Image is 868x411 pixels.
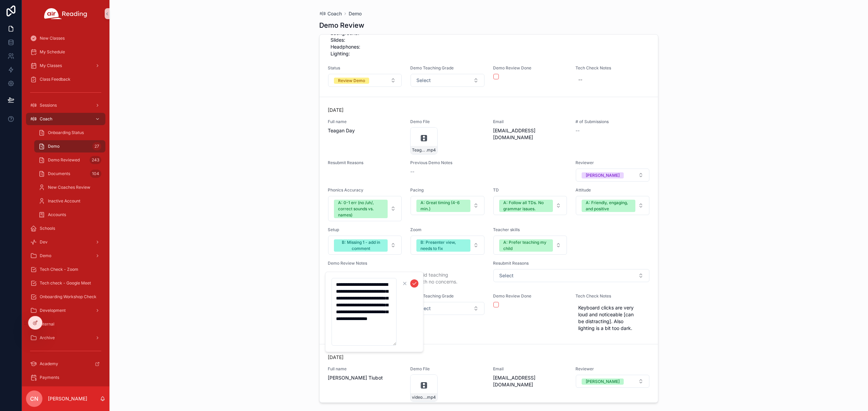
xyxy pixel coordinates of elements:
span: My Schedule [40,49,65,55]
span: Email [493,119,567,124]
img: App logo [44,8,87,19]
a: Documents104 [34,168,105,180]
a: Coach [26,113,105,125]
button: Select Button [493,196,567,215]
span: CN [30,395,38,403]
span: Attitude [575,187,650,193]
span: Teagan-Day-Air-intervew [412,147,426,153]
a: Tech check - Google Meet [26,277,105,289]
button: Unselect B_MISSING_1_ADD_IN_COMMENT [334,239,388,252]
span: Payments [40,375,59,380]
span: Onboarding Workshop Check [40,294,96,300]
div: [PERSON_NAME] [586,379,620,385]
a: Tech Check - Zoom [26,263,105,276]
a: Schools [26,222,105,235]
span: Demo File [410,366,484,372]
div: Review Demo [338,78,365,84]
button: Select Button [411,302,484,315]
span: .mp4 [426,395,436,400]
span: Reviewer [575,160,650,165]
span: .mp4 [426,147,436,153]
a: Archive [26,332,105,344]
span: # of Submissions [575,119,650,124]
button: Select Button [493,269,650,282]
button: Select Button [576,196,649,215]
a: New Classes [26,32,105,44]
div: 27 [92,142,101,150]
span: Resubmit Reasons [493,261,650,266]
span: Demo [48,144,60,149]
div: A: Follow all TDs. No grammar issues. [503,200,549,212]
a: Demo27 [34,140,105,153]
h1: Demo Review [319,21,364,30]
span: Teagan Day [328,127,402,134]
a: Internal [26,318,105,330]
button: Select Button [411,236,484,255]
span: Onboarding Status [48,130,84,135]
span: Select [499,272,514,279]
span: Email [493,366,567,372]
a: Development [26,304,105,317]
a: My Classes [26,59,105,72]
div: 104 [90,170,101,178]
a: Inactive Account [34,195,105,207]
div: A: Prefer teaching my child [503,239,549,252]
p: [PERSON_NAME] [48,395,87,402]
div: A: 0-1 err (no /uh/, correct sounds vs. names) [338,200,384,218]
div: B: Presenter view, needs to fix [420,239,466,252]
a: Onboarding Status [34,127,105,139]
span: Sessions [40,103,57,108]
p: [DATE] [328,107,344,114]
span: Demo File [410,119,484,124]
span: Accounts [48,212,66,217]
span: Development [40,308,66,313]
a: Demo Reviewed243 [34,154,105,166]
span: Tech Check Notes [575,65,650,71]
span: Teacher skills [493,227,567,233]
span: Archive [40,335,55,341]
a: New Coaches Review [34,181,105,194]
span: Keyboard clicks are very loud and noticeable [can be distracting]. Also lighting is a bit too dark. [578,304,647,332]
span: Internal [40,321,54,327]
a: Dev [26,236,105,248]
span: Tech Check - Zoom [40,267,78,272]
p: [DATE] [328,354,344,361]
button: Select Button [328,196,402,221]
span: Dev [40,239,48,245]
div: -- [578,76,582,83]
span: Demo Teaching Grade [410,65,484,71]
span: Demo Teaching Grade [410,293,484,299]
span: Academy [40,361,58,367]
span: TD [493,187,567,193]
div: 243 [90,156,101,164]
span: Full name [328,119,402,124]
button: Select Button [411,196,484,215]
span: Status [328,65,402,71]
span: [EMAIL_ADDRESS][DOMAIN_NAME] [493,127,567,141]
span: Demo Review Notes [328,261,485,266]
div: [PERSON_NAME] [586,172,620,178]
button: Select Button [328,74,402,87]
span: Coach [327,10,342,17]
span: Inactive Account [48,198,80,204]
span: Resubmit Reasons [328,160,402,165]
span: My Classes [40,63,62,68]
span: [EMAIL_ADDRESS][DOMAIN_NAME] [493,374,567,388]
span: Pacing [410,187,484,193]
div: A: Friendly, engaging, and positive [586,200,631,212]
a: Coach [319,10,342,17]
div: B: Missing 1 - add in comment [338,239,384,252]
span: Tech check - Google Meet [40,280,91,286]
a: Onboarding Workshop Check [26,291,105,303]
span: Demo Review Done [493,65,567,71]
button: Select Button [328,236,402,255]
span: Demo Reviewed [48,157,80,163]
span: Phonics Accuracy [328,187,402,193]
a: Payments [26,371,105,384]
span: [PERSON_NAME] Tiubot [328,374,402,381]
span: Previous Demo Notes [410,160,567,165]
span: Class Feedback [40,77,70,82]
button: Select Button [576,169,649,182]
a: Demo [349,10,362,17]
